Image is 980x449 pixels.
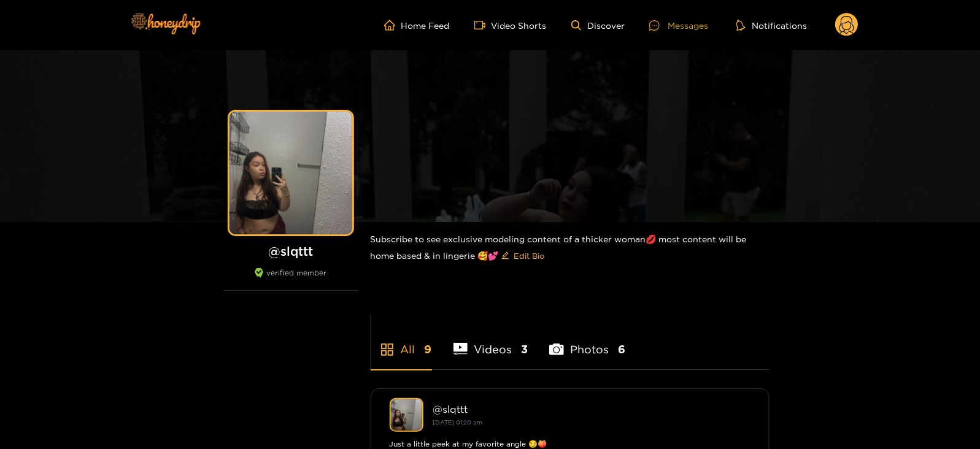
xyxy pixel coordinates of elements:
a: Home Feed [384,20,450,31]
span: Edit Bio [514,250,545,262]
span: 3 [521,342,528,357]
button: Notifications [733,19,811,31]
li: Videos [453,314,528,369]
li: Photos [549,314,625,369]
small: [DATE] 01:20 am [433,419,483,426]
span: appstore [380,342,395,357]
span: 6 [618,342,625,357]
span: home [384,20,401,31]
li: All [371,314,432,369]
div: Subscribe to see exclusive modeling content of a thicker woman💋 most content will be home based &... [371,222,770,275]
span: edit [501,251,509,261]
button: editEdit Bio [499,246,547,266]
div: @ slqttt [433,404,750,415]
img: slqttt [390,398,423,432]
span: video-camera [474,20,492,31]
a: Discover [571,20,625,31]
div: verified member [223,268,358,291]
span: 9 [425,342,432,357]
a: Video Shorts [474,20,547,31]
h1: @ slqttt [223,244,358,259]
div: Messages [649,18,708,33]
